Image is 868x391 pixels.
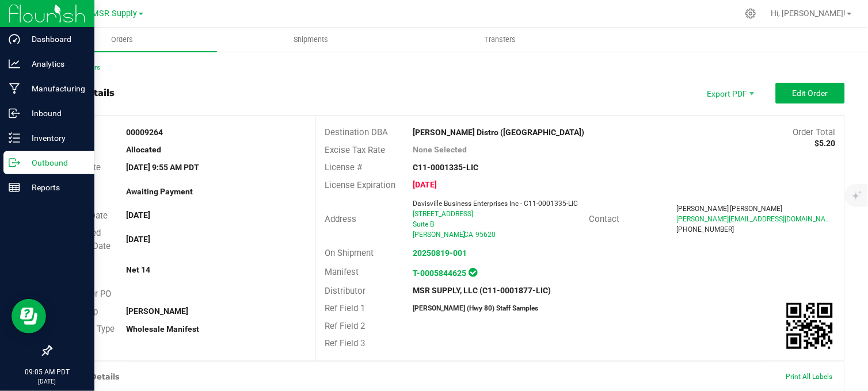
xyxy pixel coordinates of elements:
span: In Sync [469,266,477,278]
inline-svg: Manufacturing [9,83,20,94]
span: CA [464,231,473,239]
span: Orders [96,34,149,45]
inline-svg: Inventory [9,132,20,144]
strong: [DATE] [413,180,437,189]
p: 09:05 AM PDT [5,367,89,377]
strong: 00009264 [126,128,163,137]
span: Ref Field 1 [325,303,365,313]
div: Manage settings [744,8,758,19]
span: Order Total [793,127,836,137]
inline-svg: Reports [9,182,20,193]
p: Dashboard [20,32,89,46]
span: [PERSON_NAME][EMAIL_ADDRESS][DOMAIN_NAME] [677,215,837,223]
inline-svg: Analytics [9,58,20,70]
span: , [463,231,464,239]
span: License # [325,162,362,172]
span: Print All Labels [786,373,833,381]
span: Edit Order [793,89,828,98]
span: [PERSON_NAME] [677,205,729,213]
a: T-0005844625 [413,269,466,278]
p: Reports [20,181,89,194]
strong: Wholesale Manifest [126,324,199,333]
span: Hi, [PERSON_NAME]! [771,9,846,18]
a: Orders [28,28,217,52]
strong: None Selected [413,145,467,154]
li: Export PDF [695,83,764,103]
span: Distributor [325,286,366,296]
p: Analytics [20,57,89,71]
span: Suite B [413,220,434,228]
button: Edit Order [776,83,845,103]
a: Shipments [217,28,406,52]
span: Contact [589,214,619,224]
strong: [PERSON_NAME] (Hwy 80) Staff Samples [413,304,538,312]
span: MSR Supply [92,9,138,18]
p: Manufacturing [20,82,89,95]
strong: Allocated [126,145,161,154]
span: 95620 [475,231,496,239]
strong: [PERSON_NAME] Distro ([GEOGRAPHIC_DATA]) [413,128,584,137]
span: [PERSON_NAME] [413,231,465,239]
strong: $5.20 [815,139,836,148]
p: Inventory [20,131,89,145]
span: On Shipment [325,248,374,258]
inline-svg: Outbound [9,157,20,168]
strong: MSR SUPPLY, LLC (C11-0001877-LIC) [413,286,551,295]
strong: [DATE] [126,235,150,244]
strong: Awaiting Payment [126,187,193,196]
span: Excise Tax Rate [325,145,385,155]
span: License Expiration [325,180,395,190]
p: Inbound [20,106,89,120]
span: Ref Field 2 [325,321,365,331]
strong: [DATE] 9:55 AM PDT [126,163,199,172]
strong: [DATE] [126,210,150,220]
strong: Net 14 [126,265,150,274]
span: Address [325,214,356,224]
inline-svg: Inbound [9,108,20,119]
span: Manifest [325,267,359,277]
p: [DATE] [5,377,89,386]
iframe: Resource center [12,299,46,333]
a: 20250819-001 [413,248,467,258]
span: Transfers [469,34,532,45]
img: Scan me! [787,303,833,349]
span: Shipments [279,34,344,45]
p: Outbound [20,156,89,170]
span: [STREET_ADDRESS] [413,210,473,218]
strong: C11-0001335-LIC [413,163,478,172]
a: Transfers [406,28,595,52]
strong: [PERSON_NAME] [126,306,188,316]
qrcode: 00009264 [787,303,833,349]
span: Destination DBA [325,127,388,137]
inline-svg: Dashboard [9,33,20,45]
span: [PHONE_NUMBER] [677,225,734,233]
span: [PERSON_NAME] [730,205,783,213]
span: Davisville Business Enterprises Inc - C11-0001335-LIC [413,200,578,208]
span: Ref Field 3 [325,338,365,348]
